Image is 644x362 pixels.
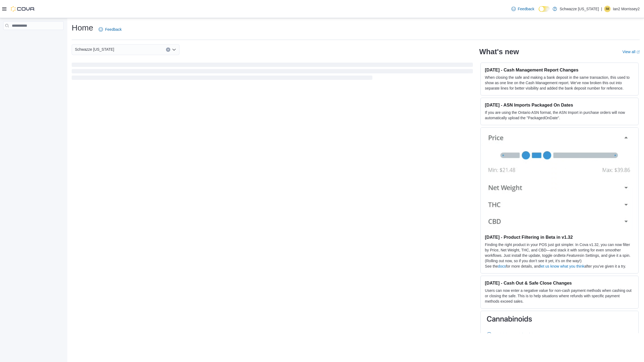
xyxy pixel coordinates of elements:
div: Ian2 Morrissey2 [604,6,611,12]
span: Feedback [105,27,122,32]
p: Users can now enter a negative value for non-cash payment methods when cashing out or closing the... [485,288,634,304]
svg: External link [636,50,640,54]
h3: [DATE] - Product Filtering in Beta in v1.32 [485,234,634,240]
a: Feedback [96,24,124,35]
span: Schwazze [US_STATE] [75,46,114,53]
a: Feedback [509,4,536,14]
em: Beta Features [558,253,581,258]
p: Schwazze [US_STATE] [560,6,599,12]
a: let us know what you think [540,264,584,268]
span: Feedback [518,6,534,12]
button: Clear input [166,47,170,52]
a: docs [498,264,506,268]
h3: [DATE] - ASN Imports Packaged On Dates [485,102,634,108]
h2: What's new [479,47,519,56]
span: IM [606,6,609,12]
p: When closing the safe and making a bank deposit in the same transaction, this used to show as one... [485,75,634,91]
h3: [DATE] - Cash Management Report Changes [485,67,634,73]
button: Open list of options [172,47,176,52]
p: Ian2 Morrissey2 [613,6,640,12]
nav: Complex example [3,31,64,44]
img: Cova [11,6,35,12]
input: Dark Mode [539,6,550,12]
p: Finding the right product in your POS just got simpler. In Cova v1.32, you can now filter by Pric... [485,242,634,264]
p: If you are using the Ontario ASN format, the ASN Import in purchase orders will now automatically... [485,110,634,121]
span: Loading [72,64,473,81]
h3: [DATE] - Cash Out & Safe Close Changes [485,280,634,286]
h1: Home [72,22,93,33]
a: View allExternal link [622,50,640,54]
p: See the for more details, and after you’ve given it a try. [485,264,634,269]
p: | [601,6,602,12]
